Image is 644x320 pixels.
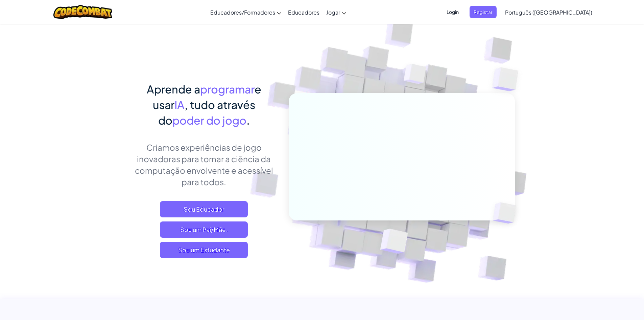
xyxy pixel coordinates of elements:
span: , tudo através do [158,98,255,127]
a: Sou Educador [160,201,248,217]
span: Aprende a [147,82,200,96]
span: . [246,113,250,127]
a: Educadores [285,3,323,21]
button: Registar [470,6,497,18]
button: Login [443,6,463,18]
span: Português ([GEOGRAPHIC_DATA]) [505,9,592,16]
img: CodeCombat logo [53,5,113,19]
a: Jogar [323,3,350,21]
a: Educadores/Formadores [207,3,285,21]
a: Sou um Pai/Mãe. [160,221,248,238]
img: Overlap cubes [363,214,424,271]
span: poder do jogo [172,113,246,127]
button: Sou um Estudante [160,242,248,258]
img: Overlap cubes [479,51,537,108]
span: Jogar [326,9,340,16]
span: Educadores/Formadores [210,9,275,16]
p: Criamos experiências de jogo inovadoras para tornar a ciência da computação envolvente e acessíve... [129,142,279,188]
img: Overlap cubes [481,188,532,238]
a: Português ([GEOGRAPHIC_DATA]) [502,3,596,21]
span: IA [174,98,185,111]
img: Overlap cubes [391,50,439,101]
span: programar [200,82,255,96]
